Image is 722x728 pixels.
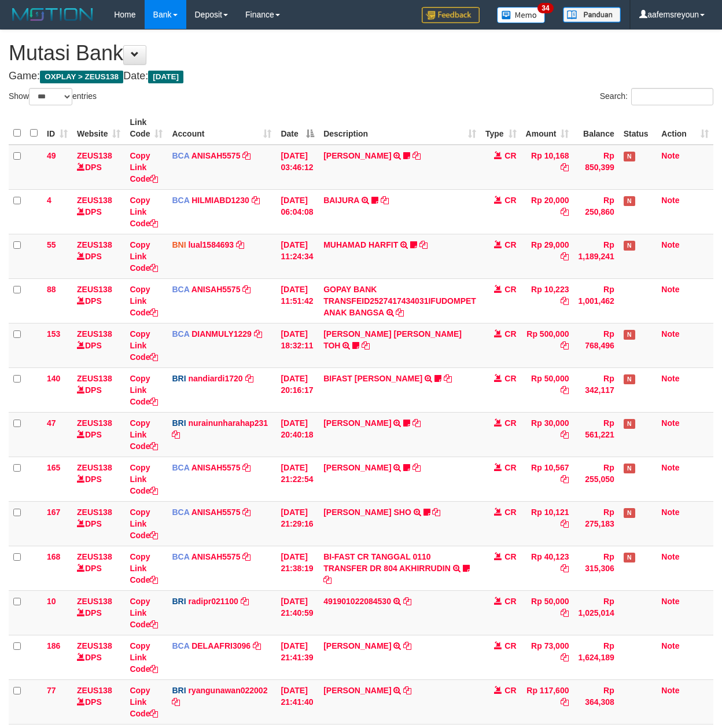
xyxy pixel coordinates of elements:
[254,329,262,339] a: Copy DIANMULY1229 to clipboard
[563,7,621,23] img: panduan.png
[561,564,569,573] a: Copy Rp 40,123 to clipboard
[72,278,125,323] td: DPS
[432,508,440,517] a: Copy MUHAMMAD HIQNI SHO to clipboard
[242,285,251,294] a: Copy ANISAH5575 to clipboard
[191,151,241,160] a: ANISAH5575
[191,641,251,650] a: DELAAFRI3096
[573,145,618,190] td: Rp 850,399
[188,686,267,695] a: ryangunawan022002
[148,71,183,83] span: [DATE]
[504,285,516,294] span: CR
[624,152,635,161] span: Has Note
[253,641,261,650] a: Copy DELAAFRI3096 to clipboard
[504,374,516,383] span: CR
[276,501,319,546] td: [DATE] 21:29:16
[624,374,635,384] span: Has Note
[77,285,112,294] a: ZEUS138
[47,641,60,650] span: 186
[323,240,398,249] a: MUHAMAD HARFIT
[130,641,158,674] a: Copy Link Code
[561,519,569,528] a: Copy Rp 10,121 to clipboard
[9,6,97,23] img: MOTION_logo.png
[72,367,125,412] td: DPS
[561,385,569,395] a: Copy Rp 50,000 to clipboard
[130,285,158,317] a: Copy Link Code
[521,323,574,367] td: Rp 500,000
[412,463,421,472] a: Copy TIFFANY MEIK to clipboard
[191,329,252,339] a: DIANMULY1229
[661,151,679,160] a: Note
[77,374,112,383] a: ZEUS138
[172,285,189,294] span: BCA
[172,463,189,472] span: BCA
[188,240,234,249] a: lual1584693
[537,3,553,13] span: 34
[77,686,112,695] a: ZEUS138
[381,196,389,205] a: Copy BAIJURA to clipboard
[47,285,56,294] span: 88
[77,151,112,160] a: ZEUS138
[276,145,319,190] td: [DATE] 03:46:12
[130,597,158,629] a: Copy Link Code
[403,641,411,650] a: Copy RAKA SUBARNA to clipboard
[276,367,319,412] td: [DATE] 20:16:17
[191,463,241,472] a: ANISAH5575
[624,553,635,562] span: Has Note
[130,329,158,362] a: Copy Link Code
[561,296,569,306] a: Copy Rp 10,223 to clipboard
[191,196,249,205] a: HILMIABD1230
[276,323,319,367] td: [DATE] 18:32:11
[504,552,516,561] span: CR
[191,285,241,294] a: ANISAH5575
[323,552,451,573] a: BI-FAST CR TANGGAL 0110 TRANSFER DR 804 AKHIRRUDIN
[72,112,125,145] th: Website: activate to sort column ascending
[72,234,125,278] td: DPS
[561,653,569,662] a: Copy Rp 73,000 to clipboard
[172,329,189,339] span: BCA
[412,418,421,428] a: Copy RISAL WAHYUDI to clipboard
[362,341,370,350] a: Copy CARINA OCTAVIA TOH to clipboard
[9,88,97,105] label: Show entries
[47,374,60,383] span: 140
[573,189,618,234] td: Rp 250,860
[29,88,72,105] select: Showentries
[323,329,462,350] a: [PERSON_NAME] [PERSON_NAME] TOH
[188,418,268,428] a: nurainunharahap231
[40,71,123,83] span: OXPLAY > ZEUS138
[130,552,158,584] a: Copy Link Code
[661,463,679,472] a: Note
[504,196,516,205] span: CR
[172,697,180,707] a: Copy ryangunawan022002 to clipboard
[412,151,421,160] a: Copy INA PAUJANAH to clipboard
[77,196,112,205] a: ZEUS138
[403,686,411,695] a: Copy DEDY SETIAWAN to clipboard
[172,552,189,561] span: BCA
[573,278,618,323] td: Rp 1,001,462
[236,240,244,249] a: Copy lual1584693 to clipboard
[172,196,189,205] span: BCA
[47,686,56,695] span: 77
[125,112,167,145] th: Link Code: activate to sort column ascending
[504,240,516,249] span: CR
[661,552,679,561] a: Note
[504,508,516,517] span: CR
[573,457,618,501] td: Rp 255,050
[561,163,569,172] a: Copy Rp 10,168 to clipboard
[72,546,125,590] td: DPS
[172,597,186,606] span: BRI
[72,145,125,190] td: DPS
[661,285,679,294] a: Note
[444,374,452,383] a: Copy BIFAST MUHAMMAD FIR to clipboard
[172,374,186,383] span: BRI
[504,151,516,160] span: CR
[276,590,319,635] td: [DATE] 21:40:59
[130,196,158,228] a: Copy Link Code
[72,323,125,367] td: DPS
[276,234,319,278] td: [DATE] 11:24:34
[624,508,635,518] span: Has Note
[172,508,189,517] span: BCA
[521,278,574,323] td: Rp 10,223
[504,686,516,695] span: CR
[245,374,253,383] a: Copy nandiardi1720 to clipboard
[661,641,679,650] a: Note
